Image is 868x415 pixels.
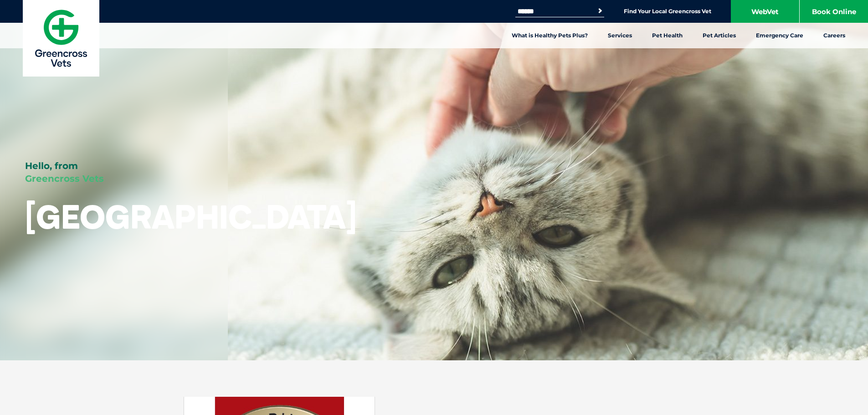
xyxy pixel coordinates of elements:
[25,173,104,184] span: Greencross Vets
[598,23,642,48] a: Services
[25,160,78,171] span: Hello, from
[25,199,357,235] h1: [GEOGRAPHIC_DATA]
[624,8,711,15] a: Find Your Local Greencross Vet
[642,23,693,48] a: Pet Health
[693,23,746,48] a: Pet Articles
[502,23,598,48] a: What is Healthy Pets Plus?
[596,6,605,15] button: Search
[746,23,813,48] a: Emergency Care
[813,23,855,48] a: Careers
